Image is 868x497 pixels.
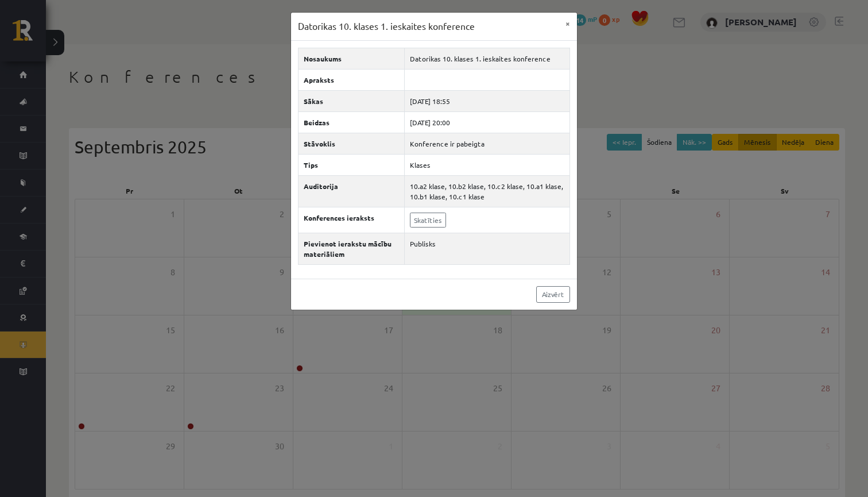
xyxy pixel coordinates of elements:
[405,233,570,264] td: Publisks
[299,90,405,111] th: Sākas
[536,286,570,303] a: Aizvērt
[299,154,405,175] th: Tips
[410,213,446,228] a: Skatīties
[299,175,405,207] th: Auditorija
[405,111,570,133] td: [DATE] 20:00
[559,13,577,34] button: ×
[299,133,405,154] th: Stāvoklis
[299,233,405,264] th: Pievienot ierakstu mācību materiāliem
[405,133,570,154] td: Konference ir pabeigta
[405,48,570,69] td: Datorikas 10. klases 1. ieskaites konference
[299,48,405,69] th: Nosaukums
[299,111,405,133] th: Beidzas
[299,207,405,233] th: Konferences ieraksts
[405,175,570,207] td: 10.a2 klase, 10.b2 klase, 10.c2 klase, 10.a1 klase, 10.b1 klase, 10.c1 klase
[405,90,570,111] td: [DATE] 18:55
[298,20,475,33] h3: Datorikas 10. klases 1. ieskaites konference
[299,69,405,90] th: Apraksts
[405,154,570,175] td: Klases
